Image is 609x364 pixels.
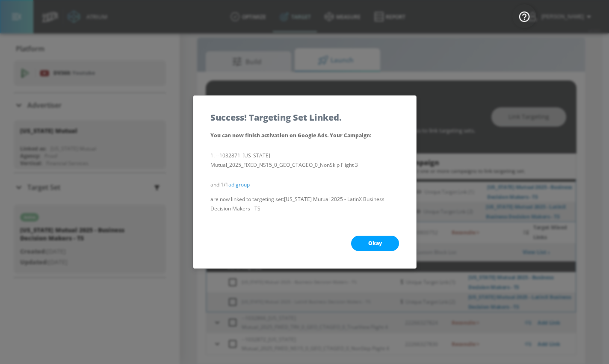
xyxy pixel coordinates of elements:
[210,151,399,170] li: --1032871_[US_STATE] Mutual_2025_FIXED_NS15_0_GEO_CTAGEO_0_NonSkip Flight 3
[210,195,399,213] p: are now linked to targeting set: [US_STATE] Mutual 2025 - LatinX Business Decision Makers - TS
[351,236,399,251] button: Okay
[512,4,536,28] button: Open Resource Center
[210,130,399,141] p: You can now finish activation on Google Ads. Your Campaign :
[228,181,250,188] a: ad group
[210,180,399,189] p: and 1/1
[368,240,382,247] span: Okay
[210,113,342,122] h5: Success! Targeting Set Linked.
